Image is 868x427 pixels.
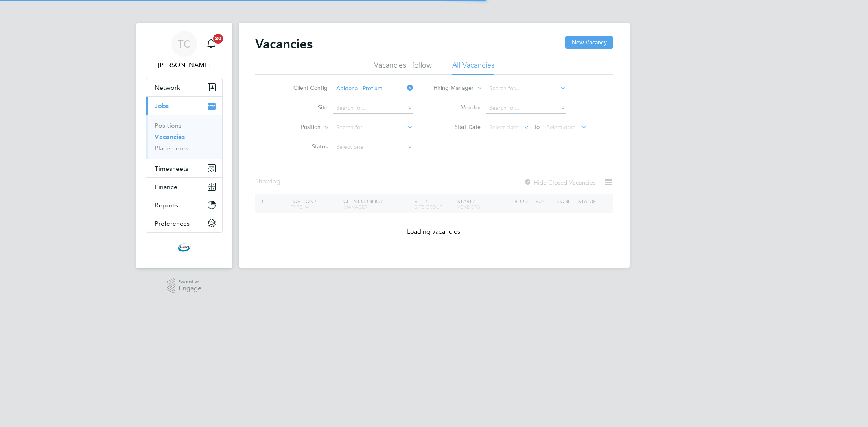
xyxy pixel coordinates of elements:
label: Start Date [434,123,481,131]
a: Vacancies [155,133,185,141]
span: Reports [155,201,178,209]
span: Network [155,84,180,91]
span: Select date [547,124,576,131]
a: Go to home page [146,241,223,254]
span: To [531,122,542,132]
div: Showing [255,177,287,186]
button: Finance [146,178,222,196]
a: Powered byEngage [167,278,201,294]
a: Placements [155,144,188,152]
button: Timesheets [146,159,222,177]
label: Client Config [281,84,328,91]
nav: Main navigation [136,23,232,268]
span: Jobs [155,102,169,110]
button: Preferences [146,214,222,232]
input: Select one [333,142,413,153]
label: Status [281,143,328,150]
label: Hiring Manager [427,84,474,92]
img: cbwstaffingsolutions-logo-retina.png [178,241,191,254]
span: Select date [489,124,518,131]
input: Search for... [486,102,566,114]
input: Search for... [486,83,566,94]
span: Powered by [179,278,201,285]
label: Hide Closed Vacancies [524,179,595,186]
span: Timesheets [155,165,188,172]
button: Reports [146,196,222,214]
span: Engage [179,285,201,292]
span: Finance [155,183,177,191]
a: TC[PERSON_NAME] [146,31,223,70]
span: TC [178,39,190,49]
button: Jobs [146,97,222,115]
h2: Vacancies [255,36,313,52]
input: Search for... [333,122,413,133]
span: Preferences [155,220,190,227]
li: Vacancies I follow [374,60,432,75]
a: Positions [155,122,181,129]
button: New Vacancy [565,36,613,49]
span: ... [280,177,285,185]
span: 20 [213,34,223,44]
button: Network [146,78,222,96]
li: All Vacancies [452,60,494,75]
input: Search for... [333,102,413,114]
label: Site [281,104,328,111]
span: Tom Cheek [146,60,223,70]
div: Jobs [146,115,222,159]
input: Search for... [333,83,413,94]
a: 20 [203,31,219,57]
label: Position [274,123,321,131]
label: Vendor [434,104,481,111]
